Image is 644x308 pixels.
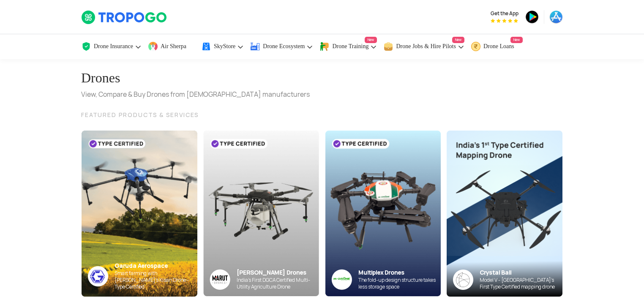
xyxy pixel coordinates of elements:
[365,37,377,43] span: New
[510,37,523,43] span: New
[203,131,319,296] img: bg_marut_sky.png
[210,269,230,290] img: Group%2036313.png
[325,131,441,297] img: bg_multiplex_sky.png
[115,270,197,290] div: Smart farming with [PERSON_NAME]’s Kisan Drone - Type Certified
[237,277,319,290] div: India’s First DGCA Certified Multi-Utility Agriculture Drone
[82,131,197,297] img: bg_garuda_sky.png
[81,66,310,90] h1: Drones
[148,34,195,59] a: Air Sherpa
[480,277,562,290] div: Model V - [GEOGRAPHIC_DATA]’s First Type Certified mapping drone
[525,10,539,24] img: ic_playstore.png
[161,43,186,50] span: Air Sherpa
[447,131,562,297] img: bannerAdvertisement6.png
[383,34,464,59] a: Drone Jobs & Hire PilotsNew
[94,43,133,50] span: Drone Insurance
[332,43,368,50] span: Drone Training
[81,110,563,120] div: FEATURED PRODUCTS & SERVICES
[452,37,464,43] span: New
[471,34,523,59] a: Drone LoansNew
[396,43,456,50] span: Drone Jobs & Hire Pilots
[250,34,313,59] a: Drone Ecosystem
[81,10,168,25] img: TropoGo Logo
[491,10,518,17] span: Get the App
[483,43,514,50] span: Drone Loans
[237,269,319,277] div: [PERSON_NAME] Drones
[214,43,235,50] span: SkyStore
[480,269,562,277] div: Crystal Ball
[201,34,244,59] a: SkyStore
[358,269,441,277] div: Multiplex Drones
[453,270,473,290] img: crystalball-logo-banner.png
[319,34,377,59] a: Drone TrainingNew
[549,10,563,24] img: ic_appstore.png
[491,19,518,23] img: App Raking
[358,277,441,290] div: The fold-up design structure takes less storage space
[88,266,108,286] img: ic_garuda_sky.png
[81,90,310,100] div: View, Compare & Buy Drones from [DEMOGRAPHIC_DATA] manufacturers
[331,269,352,290] img: ic_multiplex_sky.png
[115,262,197,270] div: Garuda Aerospace
[263,43,305,50] span: Drone Ecosystem
[81,34,142,59] a: Drone Insurance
